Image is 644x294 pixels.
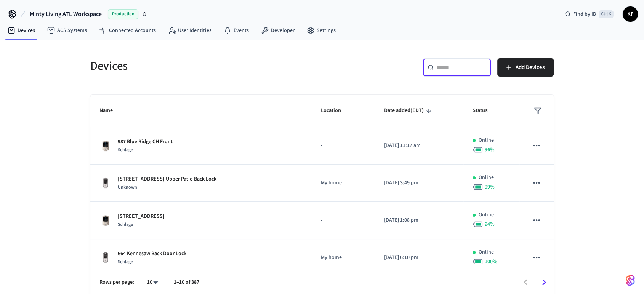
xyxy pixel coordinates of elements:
p: My home [321,254,365,262]
p: - [321,142,365,150]
p: Rows per page: [99,278,134,286]
span: Schlage [118,259,133,265]
span: 94 % [485,220,495,228]
span: KF [623,7,637,21]
a: Developer [255,24,301,37]
span: Add Devices [516,62,545,72]
p: Online [479,174,494,182]
span: Find by ID [573,10,596,18]
a: Events [218,24,255,37]
button: Go to next page [535,273,553,291]
span: 100 % [485,258,497,265]
img: SeamLogoGradient.69752ec5.svg [626,274,635,286]
p: - [321,216,365,224]
p: [STREET_ADDRESS] Upper Patio Back Lock [118,175,216,183]
p: [STREET_ADDRESS] [118,213,165,220]
p: [DATE] 11:17 am [384,142,454,150]
p: [DATE] 1:08 pm [384,216,454,224]
h5: Devices [90,58,317,74]
div: 10 [143,277,162,288]
span: 99 % [485,183,495,191]
div: Find by IDCtrl K [559,7,620,21]
span: Date added(EDT) [384,105,434,117]
button: Add Devices [497,58,554,77]
p: Online [479,248,494,256]
p: [DATE] 6:10 pm [384,254,454,262]
p: My home [321,179,365,187]
a: ACS Systems [41,24,93,37]
img: Schlage Sense Smart Deadbolt with Camelot Trim, Front [99,214,112,227]
span: Ctrl K [599,10,614,18]
a: Settings [301,24,342,37]
a: User Identities [162,24,218,37]
p: 987 Blue Ridge CH Front [118,138,173,146]
span: Minty Living ATL Workspace [30,10,102,19]
p: 664 Kennesaw Back Door Lock [118,250,186,258]
a: Connected Accounts [93,24,162,37]
p: Online [479,211,494,219]
span: Unknown [118,184,137,190]
span: Production [108,9,138,19]
span: Location [321,105,351,117]
span: Schlage [118,147,133,153]
span: Name [99,105,123,117]
p: Online [479,136,494,144]
span: Schlage [118,221,133,228]
span: 96 % [485,146,495,153]
p: [DATE] 3:49 pm [384,179,454,187]
span: Status [473,105,497,117]
img: Yale Assure Touchscreen Wifi Smart Lock, Satin Nickel, Front [99,252,112,264]
button: KF [623,6,638,22]
img: Schlage Sense Smart Deadbolt with Camelot Trim, Front [99,140,112,152]
img: Yale Assure Touchscreen Wifi Smart Lock, Satin Nickel, Front [99,177,112,189]
p: 1–10 of 387 [174,278,199,286]
a: Devices [2,24,41,37]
